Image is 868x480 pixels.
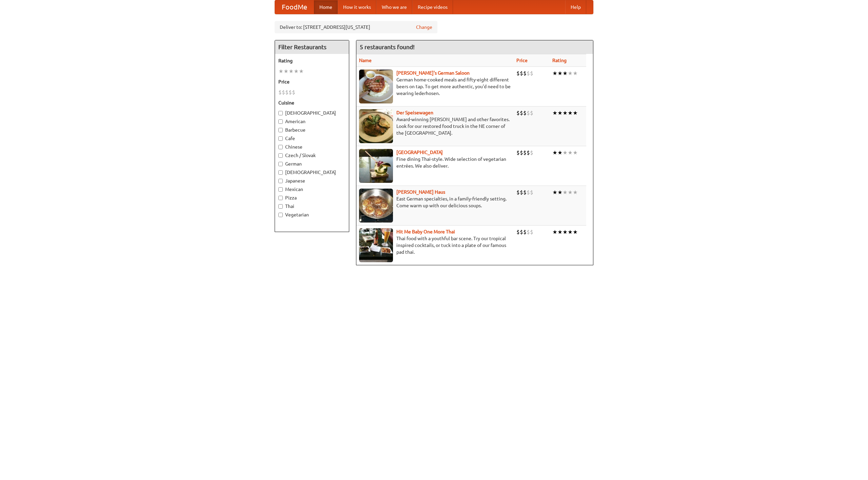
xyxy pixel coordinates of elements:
input: Japanese [278,179,283,183]
a: How it works [338,0,376,14]
input: Vegetarian [278,213,283,217]
li: ★ [568,109,573,117]
a: [PERSON_NAME]'s German Saloon [396,70,470,76]
label: Mexican [278,186,346,193]
li: ★ [563,70,568,77]
label: Vegetarian [278,211,346,218]
li: ★ [278,68,283,75]
li: $ [523,70,527,77]
p: Award-winning [PERSON_NAME] and other favorites. Look for our restored food truck in the NE corne... [359,116,511,136]
h5: Price [278,78,346,85]
label: German [278,160,346,167]
img: kohlhaus.jpg [359,189,393,223]
h5: Cuisine [278,99,346,106]
li: $ [530,228,533,236]
li: $ [520,189,523,196]
li: $ [278,89,282,96]
li: $ [285,89,289,96]
li: ★ [568,70,573,77]
a: [GEOGRAPHIC_DATA] [396,150,443,155]
li: $ [523,149,527,156]
label: [DEMOGRAPHIC_DATA] [278,110,346,116]
li: ★ [573,149,578,156]
li: ★ [557,70,563,77]
li: ★ [563,228,568,236]
label: Chinese [278,143,346,150]
a: Der Speisewagen [396,110,433,115]
li: ★ [563,109,568,117]
ng-pluralize: 5 restaurants found! [360,44,415,50]
li: ★ [568,189,573,196]
input: Czech / Slovak [278,153,283,158]
li: ★ [283,68,289,75]
a: Help [565,0,586,14]
li: $ [530,70,533,77]
li: $ [523,189,527,196]
li: ★ [299,68,304,75]
label: Barbecue [278,127,346,133]
li: $ [520,109,523,117]
a: FoodMe [275,0,314,14]
input: German [278,162,283,166]
li: $ [527,109,530,117]
li: $ [527,149,530,156]
li: $ [282,89,285,96]
li: $ [516,70,520,77]
li: $ [527,228,530,236]
li: ★ [573,109,578,117]
li: ★ [552,109,557,117]
li: ★ [557,228,563,236]
li: ★ [573,70,578,77]
li: $ [516,228,520,236]
li: ★ [568,228,573,236]
label: Czech / Slovak [278,152,346,159]
img: speisewagen.jpg [359,109,393,143]
label: Thai [278,203,346,210]
p: East German specialties, in a family-friendly setting. Come warm up with our delicious soups. [359,195,511,209]
input: [DEMOGRAPHIC_DATA] [278,111,283,115]
li: ★ [563,149,568,156]
li: ★ [552,228,557,236]
li: ★ [289,68,294,75]
li: ★ [557,189,563,196]
a: [PERSON_NAME] Haus [396,189,445,195]
div: Deliver to: [STREET_ADDRESS][US_STATE] [275,21,437,33]
p: Fine dining Thai-style. Wide selection of vegetarian entrées. We also deliver. [359,156,511,169]
a: Hit Me Baby One More Thai [396,229,455,234]
li: $ [516,189,520,196]
img: babythai.jpg [359,228,393,262]
input: Thai [278,204,283,209]
li: ★ [552,149,557,156]
li: $ [289,89,292,96]
li: ★ [557,109,563,117]
input: Pizza [278,196,283,200]
label: American [278,118,346,125]
li: $ [516,109,520,117]
input: Mexican [278,187,283,192]
a: Name [359,58,372,63]
li: $ [520,149,523,156]
p: German home-cooked meals and fifty-eight different beers on tap. To get more authentic, you'd nee... [359,76,511,97]
input: Chinese [278,145,283,149]
input: Barbecue [278,128,283,132]
li: ★ [573,228,578,236]
li: ★ [563,189,568,196]
img: esthers.jpg [359,70,393,103]
li: $ [516,149,520,156]
a: Rating [552,58,567,63]
li: $ [530,189,533,196]
input: Cafe [278,136,283,141]
li: ★ [573,189,578,196]
li: $ [530,109,533,117]
img: satay.jpg [359,149,393,183]
li: ★ [568,149,573,156]
input: American [278,119,283,124]
li: $ [527,189,530,196]
li: ★ [552,189,557,196]
li: ★ [552,70,557,77]
li: $ [530,149,533,156]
